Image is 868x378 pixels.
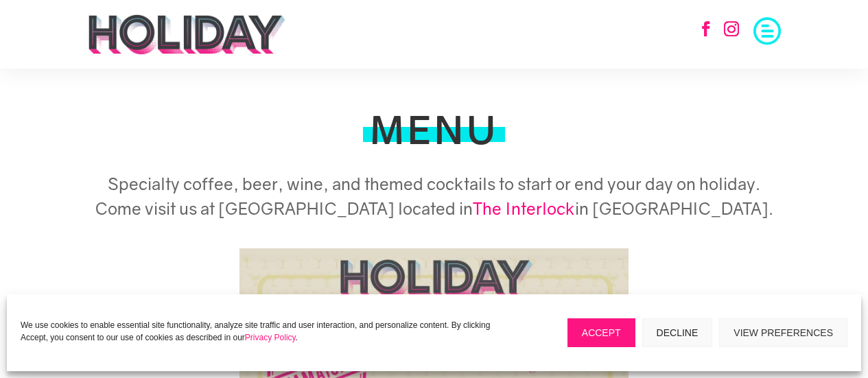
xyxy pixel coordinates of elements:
p: We use cookies to enable essential site functionality, analyze site traffic and user interaction,... [21,319,519,344]
a: Follow on Instagram [716,14,747,44]
button: Decline [642,318,713,347]
button: Accept [567,318,635,347]
h5: Specialty coffee, beer, wine, and themed cocktails to start or end your day on holiday. Come visi... [87,172,782,228]
a: The Interlock [473,198,575,218]
a: Privacy Policy [245,333,296,342]
button: View preferences [719,318,847,347]
img: holiday-logo-black [87,14,287,55]
h1: MENU [370,110,499,156]
a: Follow on Facebook [691,14,721,44]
